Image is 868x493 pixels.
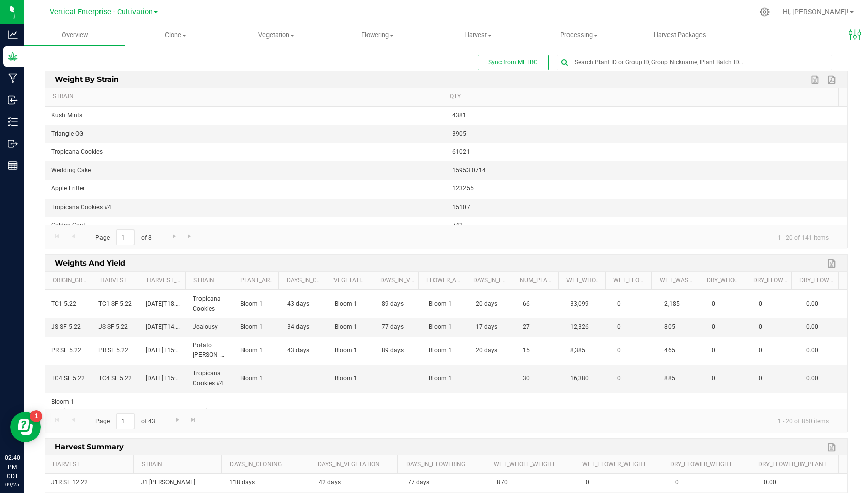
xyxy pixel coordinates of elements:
[706,290,753,318] td: 0
[52,255,128,271] span: Weights and Yield
[135,474,224,492] td: J1 [PERSON_NAME]
[446,143,847,161] td: 61021
[45,199,446,217] td: Tropicana Cookies #4
[517,337,564,365] td: 15
[234,393,281,441] td: Bloom 1
[10,412,41,442] iframe: Resource center
[187,365,234,392] td: Tropicana Cookies #4
[753,393,800,441] td: 0
[423,365,470,392] td: Bloom 1
[517,365,564,392] td: 30
[50,8,153,16] span: Vertical Enterprise - Cultivation
[470,337,517,365] td: 20 days
[45,180,446,198] td: Apple Fritter
[446,180,847,198] td: 123255
[87,413,163,429] span: Page of 43
[140,365,187,392] td: [DATE]T15:48:40.000Z
[611,393,658,441] td: 0
[240,277,275,285] a: Plant_Area
[226,24,327,46] a: Vegetation
[328,290,376,318] td: Bloom 1
[147,277,181,285] a: Harvest_Date
[45,125,446,143] td: Triangle OG
[183,229,197,243] a: Go to the last page
[566,277,601,285] a: Wet_Whole_Weight
[706,365,753,392] td: 0
[45,290,92,318] td: TC1 5.22
[564,290,611,318] td: 33,099
[45,161,446,180] td: Wedding Cake
[706,393,753,441] td: 0
[825,73,840,86] a: Export to PDF
[45,365,92,392] td: TC4 SF 5.22
[92,318,140,337] td: JS SF 5.22
[52,71,122,87] span: Weight By Strain
[24,24,125,46] a: Overview
[30,410,42,422] iframe: Resource center unread badge
[142,461,218,469] a: Strain
[125,24,226,46] a: Clone
[116,413,135,429] input: 1
[140,318,187,337] td: [DATE]T14:30:49.000Z
[328,318,376,337] td: Bloom 1
[170,413,185,427] a: Go to the next page
[800,365,847,392] td: 0.00
[758,461,834,469] a: Dry_Flower_by_Plant
[166,229,181,243] a: Go to the next page
[753,337,800,365] td: 0
[488,59,538,66] span: Sync from METRC
[770,413,837,429] span: 1 - 20 of 850 items
[825,441,840,454] a: Export to Excel
[611,365,658,392] td: 0
[758,474,847,492] td: 0.00
[376,318,423,337] td: 77 days
[45,107,446,125] td: Kush Mints
[8,29,18,40] inline-svg: Analytics
[640,30,720,40] span: Harvest Packages
[100,277,135,285] a: Harvest
[706,337,753,365] td: 0
[446,199,847,217] td: 15107
[230,461,306,469] a: Days_in_Cloning
[87,229,160,245] span: Page of 8
[613,277,648,285] a: Wet_Flower_Weight
[287,277,321,285] a: Days_in_Cloning
[808,73,823,86] a: Export to Excel
[45,393,92,441] td: Bloom 1 - Tropicana Cookies #4 - Flower
[234,365,281,392] td: Bloom 1
[428,30,528,40] span: Harvest
[48,30,102,40] span: Overview
[186,413,201,427] a: Go to the last page
[611,290,658,318] td: 0
[8,139,18,149] inline-svg: Outbound
[494,461,570,469] a: Wet_Whole_Weight
[53,93,438,101] a: strain
[52,439,127,454] span: Harvest Summary
[193,277,228,285] a: Strain
[658,365,706,392] td: 885
[446,125,847,143] td: 3905
[234,337,281,365] td: Bloom 1
[140,393,187,441] td: [DATE]T15:48:40.000Z
[564,337,611,365] td: 8,385
[187,318,234,337] td: Jealousy
[753,290,800,318] td: 0
[582,461,658,469] a: Wet_Flower_Weight
[517,318,564,337] td: 27
[328,337,376,365] td: Bloom 1
[529,24,630,46] a: Processing
[825,257,840,270] a: Export to Excel
[446,161,847,180] td: 15953.0714
[660,277,694,285] a: Wet_Waste_Weight
[529,30,629,40] span: Processing
[8,73,18,83] inline-svg: Manufacturing
[313,474,402,492] td: 42 days
[758,7,771,17] div: Manage settings
[45,217,446,235] td: Golden Goat
[800,318,847,337] td: 0.00
[470,290,517,318] td: 20 days
[800,393,847,441] td: 0.00
[426,277,461,285] a: Flower_Area
[520,277,554,285] a: Num_Plants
